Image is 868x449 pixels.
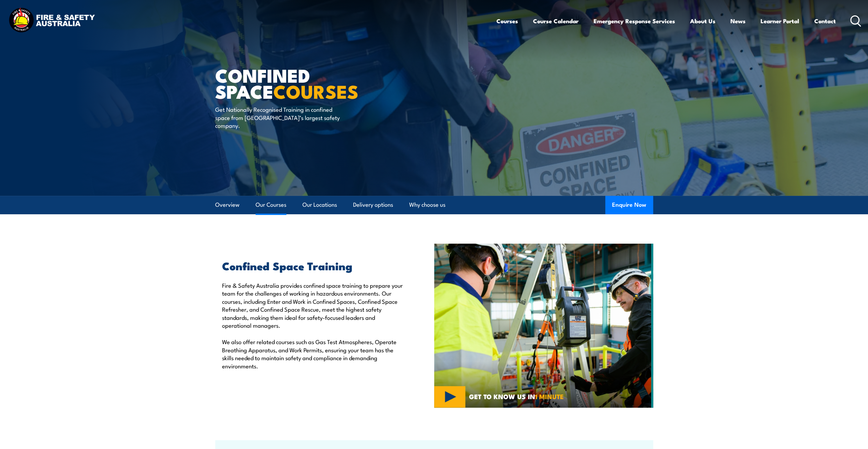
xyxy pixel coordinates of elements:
img: Confined Space Courses Australia [434,244,653,408]
a: Overview [215,196,239,214]
a: About Us [690,12,715,30]
a: Our Locations [302,196,337,214]
a: Courses [496,12,518,30]
a: Our Courses [256,196,286,214]
strong: COURSES [273,77,359,105]
a: Learner Portal [761,12,799,30]
p: Get Nationally Recognised Training in confined space from [GEOGRAPHIC_DATA]’s largest safety comp... [215,105,340,129]
a: News [730,12,746,30]
a: Emergency Response Services [594,12,675,30]
a: Contact [814,12,836,30]
a: Why choose us [409,196,445,214]
a: Course Calendar [533,12,579,30]
h2: Confined Space Training [222,261,403,270]
a: Delivery options [353,196,393,214]
p: We also offer related courses such as Gas Test Atmospheres, Operate Breathing Apparatus, and Work... [222,338,403,370]
button: Enquire Now [605,196,653,214]
p: Fire & Safety Australia provides confined space training to prepare your team for the challenges ... [222,281,403,329]
strong: 1 MINUTE [535,391,564,401]
span: GET TO KNOW US IN [469,393,564,399]
h1: Confined Space [215,67,384,99]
